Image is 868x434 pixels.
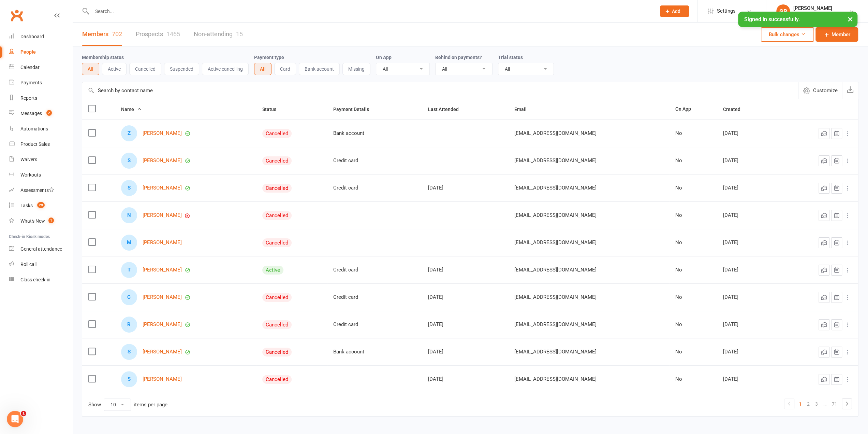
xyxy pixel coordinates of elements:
[798,82,842,99] button: Customize
[88,398,167,411] div: Show
[9,257,72,272] a: Roll call
[236,30,243,38] div: 15
[143,267,182,273] a: [PERSON_NAME]
[435,55,482,60] label: Behind on payments?
[514,263,596,276] span: [EMAIL_ADDRESS][DOMAIN_NAME]
[660,5,689,17] button: Add
[9,106,72,121] a: Messages 2
[46,110,52,116] span: 2
[675,267,711,273] div: No
[121,107,142,112] span: Name
[675,158,711,164] div: No
[82,55,124,60] label: Membership status
[333,130,416,136] div: Bank account
[254,55,284,60] label: Payment type
[723,185,774,191] div: [DATE]
[143,240,182,246] a: [PERSON_NAME]
[514,345,596,358] span: [EMAIL_ADDRESS][DOMAIN_NAME]
[333,107,377,112] span: Payment Details
[299,63,340,75] button: Bank account
[274,63,296,75] button: Card
[333,267,416,273] div: Credit card
[262,105,284,113] button: Status
[9,183,72,198] a: Assessments
[134,402,167,408] div: items per page
[20,277,50,282] div: Class check-in
[20,187,54,193] div: Assessments
[143,322,182,327] a: [PERSON_NAME]
[428,107,466,112] span: Last Attended
[723,158,774,164] div: [DATE]
[262,184,292,193] div: Cancelled
[9,272,72,288] a: Class kiosk mode
[129,63,161,75] button: Cancelled
[9,29,72,44] a: Dashboard
[143,212,182,218] a: [PERSON_NAME]
[514,318,596,331] span: [EMAIL_ADDRESS][DOMAIN_NAME]
[333,322,416,327] div: Credit card
[20,141,50,147] div: Product Sales
[821,399,829,409] a: …
[9,167,72,183] a: Workouts
[9,121,72,137] a: Automations
[669,99,717,120] th: On App
[776,4,790,18] div: GP
[514,181,596,194] span: [EMAIL_ADDRESS][DOMAIN_NAME]
[675,349,711,355] div: No
[723,212,774,218] div: [DATE]
[844,12,856,26] button: ×
[166,30,180,38] div: 1465
[20,262,36,267] div: Roll call
[514,105,534,113] button: Email
[812,399,821,409] a: 3
[7,411,23,427] iframe: Intercom live chat
[723,294,774,300] div: [DATE]
[675,185,711,191] div: No
[793,5,832,11] div: [PERSON_NAME]
[717,3,736,19] span: Settings
[164,63,199,75] button: Suspended
[428,185,502,191] div: [DATE]
[121,262,137,278] div: T
[121,371,137,387] div: S
[121,344,137,360] div: S
[262,293,292,302] div: Cancelled
[20,49,36,55] div: People
[20,80,42,85] div: Payments
[262,266,283,275] div: Active
[262,211,292,220] div: Cancelled
[813,86,838,95] span: Customize
[9,213,72,229] a: What's New1
[428,294,502,300] div: [DATE]
[428,322,502,327] div: [DATE]
[121,317,137,333] div: R
[9,90,72,106] a: Reports
[143,376,182,382] a: [PERSON_NAME]
[254,63,271,75] button: All
[121,125,137,141] div: Z
[793,11,832,17] div: 20v Toorak
[262,156,292,165] div: Cancelled
[514,236,596,249] span: [EMAIL_ADDRESS][DOMAIN_NAME]
[143,294,182,300] a: [PERSON_NAME]
[723,130,774,136] div: [DATE]
[761,27,814,42] button: Bulk changes
[9,198,72,213] a: Tasks 29
[428,105,466,113] button: Last Attended
[90,6,651,16] input: Search...
[744,16,800,23] span: Signed in successfully.
[723,107,748,112] span: Created
[121,289,137,305] div: C
[723,267,774,273] div: [DATE]
[143,130,182,136] a: [PERSON_NAME]
[20,65,40,70] div: Calendar
[20,203,33,208] div: Tasks
[514,291,596,304] span: [EMAIL_ADDRESS][DOMAIN_NAME]
[136,23,180,46] a: Prospects1465
[832,30,850,39] span: Member
[9,75,72,90] a: Payments
[723,322,774,327] div: [DATE]
[498,55,523,60] label: Trial status
[9,137,72,152] a: Product Sales
[675,240,711,246] div: No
